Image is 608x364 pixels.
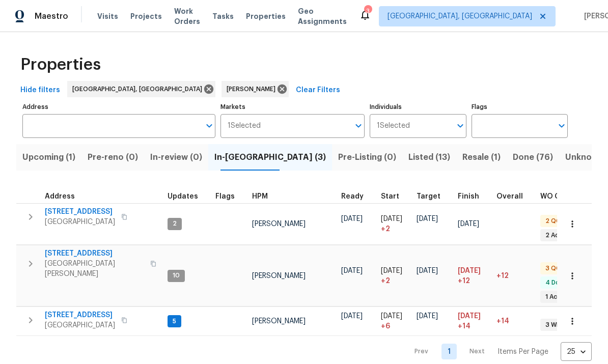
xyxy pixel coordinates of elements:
[454,245,492,306] td: Scheduled to finish 12 day(s) late
[555,119,569,133] button: Open
[341,313,363,320] span: [DATE]
[169,317,180,326] span: 5
[252,272,306,279] span: [PERSON_NAME]
[45,217,115,227] span: [GEOGRAPHIC_DATA]
[45,193,75,200] span: Address
[458,220,479,228] span: [DATE]
[541,293,584,301] span: 1 Accepted
[513,150,553,164] span: Done (76)
[381,313,402,320] span: [DATE]
[45,310,115,320] span: [STREET_ADDRESS]
[472,104,568,110] label: Flags
[453,119,467,133] button: Open
[20,60,101,70] span: Properties
[212,13,234,20] span: Tasks
[540,193,596,200] span: WO Completion
[381,276,390,286] span: + 2
[130,11,162,21] span: Projects
[441,344,457,359] a: Goto page 1
[45,248,144,259] span: [STREET_ADDRESS]
[174,6,200,26] span: Work Orders
[168,193,198,200] span: Updates
[541,321,566,329] span: 3 WIP
[496,193,532,200] div: Days past target finish date
[215,193,235,200] span: Flags
[252,220,306,228] span: [PERSON_NAME]
[20,84,60,97] span: Hide filters
[541,231,586,240] span: 2 Accepted
[228,122,261,130] span: 1 Selected
[541,217,565,226] span: 2 QC
[341,193,364,200] span: Ready
[45,207,115,217] span: [STREET_ADDRESS]
[408,150,450,164] span: Listed (13)
[246,11,286,21] span: Properties
[214,150,326,164] span: In-[GEOGRAPHIC_DATA] (3)
[417,313,438,320] span: [DATE]
[296,84,340,97] span: Clear Filters
[35,11,68,21] span: Maestro
[417,267,438,274] span: [DATE]
[72,84,206,94] span: [GEOGRAPHIC_DATA], [GEOGRAPHIC_DATA]
[458,193,488,200] div: Projected renovation finish date
[462,150,501,164] span: Resale (1)
[458,276,470,286] span: +12
[370,104,466,110] label: Individuals
[381,215,402,222] span: [DATE]
[377,203,412,245] td: Project started 2 days late
[202,119,216,133] button: Open
[458,267,481,274] span: [DATE]
[351,119,366,133] button: Open
[405,342,592,361] nav: Pagination Navigation
[222,81,289,97] div: [PERSON_NAME]
[45,259,144,279] span: [GEOGRAPHIC_DATA][PERSON_NAME]
[458,321,471,331] span: +14
[388,11,532,21] span: [GEOGRAPHIC_DATA], [GEOGRAPHIC_DATA]
[22,104,215,110] label: Address
[417,215,438,222] span: [DATE]
[169,219,181,228] span: 2
[496,193,523,200] span: Overall
[16,81,64,100] button: Hide filters
[377,307,412,336] td: Project started 6 days late
[45,320,115,330] span: [GEOGRAPHIC_DATA]
[381,193,399,200] span: Start
[454,307,492,336] td: Scheduled to finish 14 day(s) late
[496,318,509,325] span: +14
[22,150,75,164] span: Upcoming (1)
[292,81,344,100] button: Clear Filters
[341,267,363,274] span: [DATE]
[541,264,565,273] span: 3 QC
[381,224,390,234] span: + 2
[377,245,412,306] td: Project started 2 days late
[458,193,479,200] span: Finish
[220,104,365,110] label: Markets
[298,6,347,26] span: Geo Assignments
[227,84,280,94] span: [PERSON_NAME]
[492,245,536,306] td: 12 day(s) past target finish date
[492,307,536,336] td: 14 day(s) past target finish date
[381,193,408,200] div: Actual renovation start date
[252,193,268,200] span: HPM
[381,321,390,331] span: + 6
[417,193,440,200] span: Target
[150,150,202,164] span: In-review (0)
[381,267,402,274] span: [DATE]
[364,6,371,16] div: 3
[97,11,118,21] span: Visits
[341,193,373,200] div: Earliest renovation start date (first business day after COE or Checkout)
[252,318,306,325] span: [PERSON_NAME]
[169,271,184,280] span: 10
[88,150,138,164] span: Pre-reno (0)
[541,278,571,287] span: 4 Done
[498,347,548,357] p: Items Per Page
[496,272,509,279] span: +12
[377,122,410,130] span: 1 Selected
[341,215,363,222] span: [DATE]
[458,313,481,320] span: [DATE]
[417,193,450,200] div: Target renovation project end date
[67,81,215,97] div: [GEOGRAPHIC_DATA], [GEOGRAPHIC_DATA]
[338,150,396,164] span: Pre-Listing (0)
